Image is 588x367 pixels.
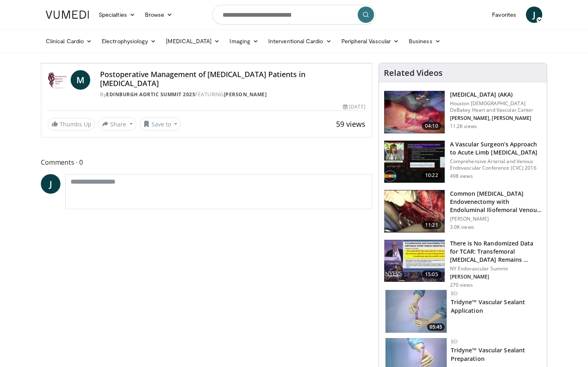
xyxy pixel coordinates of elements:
img: dd278d4f-be59-4607-9cdd-c9a8ebe87039.150x105_q85_crop-smart_upscale.jpg [384,91,445,133]
h3: Common [MEDICAL_DATA] Endovenectomy with Endoluminal Iliofemoral Venou… [450,190,542,214]
a: [PERSON_NAME] [224,91,267,98]
img: 9nZFQMepuQiumqNn4xMDoxOm1xO1xPzH.150x105_q85_crop-smart_upscale.jpg [384,190,445,232]
p: NY Endovascular Summit [450,265,542,272]
span: 59 views [336,119,365,129]
img: VuMedi Logo [46,11,89,19]
a: 04:10 [MEDICAL_DATA] (AKA) Houston [DEMOGRAPHIC_DATA] DeBakey Heart and Vascular Center [PERSON_N... [384,91,542,134]
span: 05:45 [427,323,445,331]
a: Peripheral Vascular [336,33,404,49]
p: 11.2K views [450,123,477,130]
a: Clinical Cardio [41,33,97,49]
a: Interventional Cardio [263,33,336,49]
button: Save to [140,117,181,130]
p: [PERSON_NAME], [PERSON_NAME] [450,115,542,122]
a: Thumbs Up [48,118,95,130]
span: 11:21 [422,221,441,229]
a: Favorites [487,7,521,23]
a: Business [404,33,445,49]
img: 52f84aca-cd55-44c0-bcf9-6a02679c870d.150x105_q85_crop-smart_upscale.jpg [384,141,445,183]
video-js: Video Player [41,63,372,64]
a: Tridyne™ Vascular Sealant Preparation [451,346,526,363]
a: BD [451,338,458,345]
h4: Related Videos [384,68,443,78]
span: 10:22 [422,171,441,179]
div: [DATE] [343,103,365,111]
a: J [526,7,542,23]
a: Tridyne™ Vascular Sealant Application [451,298,526,314]
span: Comments 0 [41,157,372,168]
a: J [41,174,60,194]
a: BD [451,290,458,297]
p: 498 views [450,173,473,179]
a: 11:21 Common [MEDICAL_DATA] Endovenectomy with Endoluminal Iliofemoral Venou… [PERSON_NAME] 3.0K ... [384,190,542,233]
a: 05:45 [385,290,447,333]
a: Browse [140,7,178,23]
h4: Postoperative Management of [MEDICAL_DATA] Patients in [MEDICAL_DATA] [100,70,365,88]
a: Imaging [225,33,263,49]
a: 15:05 There is No Randomized Data for TCAR: Transfemoral [MEDICAL_DATA] Remains … NY Endovascular... [384,239,542,288]
button: Share [98,117,136,130]
div: By FEATURING [100,91,365,98]
p: [PERSON_NAME] [450,274,542,280]
a: 10:22 A Vascular Surgeon’s Approach to Acute Limb [MEDICAL_DATA] Comprehensive Arterial and Venou... [384,140,542,183]
a: M [71,70,90,90]
p: 3.0K views [450,224,474,230]
p: Comprehensive Arterial and Venous Endovascular Conference (CVC) 2016 [450,158,542,171]
p: Houston [DEMOGRAPHIC_DATA] DeBakey Heart and Vascular Center [450,100,542,113]
span: 04:10 [422,122,441,130]
p: [PERSON_NAME] [450,216,542,222]
input: Search topics, interventions [212,5,376,24]
h3: A Vascular Surgeon’s Approach to Acute Limb [MEDICAL_DATA] [450,140,542,157]
p: 270 views [450,282,473,288]
img: 9c9270b3-6b5c-451a-83cd-82a33d3da83f.150x105_q85_crop-smart_upscale.jpg [384,240,445,282]
img: 473a5b68-665f-4d13-b0e0-73a02481cf28.150x105_q85_crop-smart_upscale.jpg [385,290,447,333]
a: Edinburgh Aortic Summit 2025 [106,91,195,98]
h3: [MEDICAL_DATA] (AKA) [450,91,542,99]
img: Edinburgh Aortic Summit 2025 [48,70,67,90]
a: [MEDICAL_DATA] [161,33,225,49]
span: 15:05 [422,270,441,279]
a: Electrophysiology [97,33,161,49]
a: Specialties [94,7,140,23]
h3: There is No Randomized Data for TCAR: Transfemoral [MEDICAL_DATA] Remains … [450,239,542,264]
